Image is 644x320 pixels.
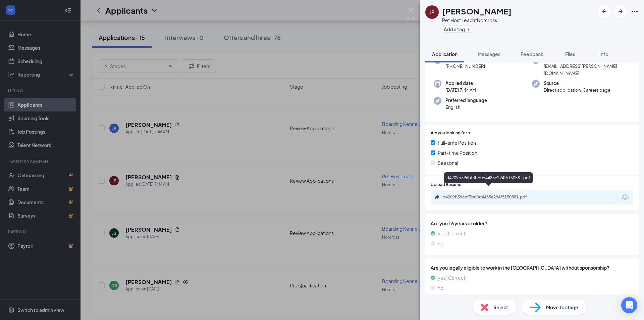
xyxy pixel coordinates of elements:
button: PlusAdd a tag [442,26,472,33]
span: Info [599,51,608,57]
svg: ArrowRight [616,7,625,15]
span: [DATE] 7:44 AM [445,87,476,93]
span: Part-time Position [438,149,477,156]
button: ArrowRight [614,5,627,17]
h1: [PERSON_NAME] [442,5,512,17]
svg: Paperclip [435,194,440,200]
span: Full-time Position [438,139,476,146]
span: Move to stage [546,304,578,311]
span: Reject [493,304,508,311]
span: Are you looking for a: [431,130,471,136]
span: yes (Correct) [438,274,467,281]
span: [EMAIL_ADDRESS][PERSON_NAME][DOMAIN_NAME] [544,63,630,77]
div: JP [430,9,434,15]
span: Messages [478,51,500,57]
span: Feedback [521,51,543,57]
span: Upload Resume [431,182,461,188]
span: Files [565,51,575,57]
a: Paperclipd4209b396bf3bd0d4485e294f5150581.pdf [435,194,543,201]
span: [PHONE_NUMBER] [445,63,485,70]
div: d4209b396bf3bd0d4485e294f5150581.pdf [444,172,533,183]
svg: Ellipses [631,7,639,15]
span: yes (Correct) [438,230,467,237]
div: Pet Host Lead at Norcross [442,17,512,24]
span: Applied date [445,80,476,87]
span: no [438,284,443,291]
span: Are you legally eligible to work in the [GEOGRAPHIC_DATA] without sponsorship? [431,264,633,271]
div: d4209b396bf3bd0d4485e294f5150581.pdf [443,194,537,200]
div: Open Intercom Messenger [621,297,637,313]
span: Preferred language [445,97,487,104]
span: no [438,240,443,247]
button: ArrowLeftNew [598,5,610,17]
span: Source [544,80,610,87]
svg: Download [621,193,629,201]
span: Application [432,51,458,57]
span: Are you 16 years or older? [431,220,633,227]
span: English [445,104,487,110]
svg: Plus [466,27,470,31]
span: Seasonal [438,159,458,167]
svg: ArrowLeftNew [600,7,608,15]
span: Direct application, Careers page [544,87,610,93]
